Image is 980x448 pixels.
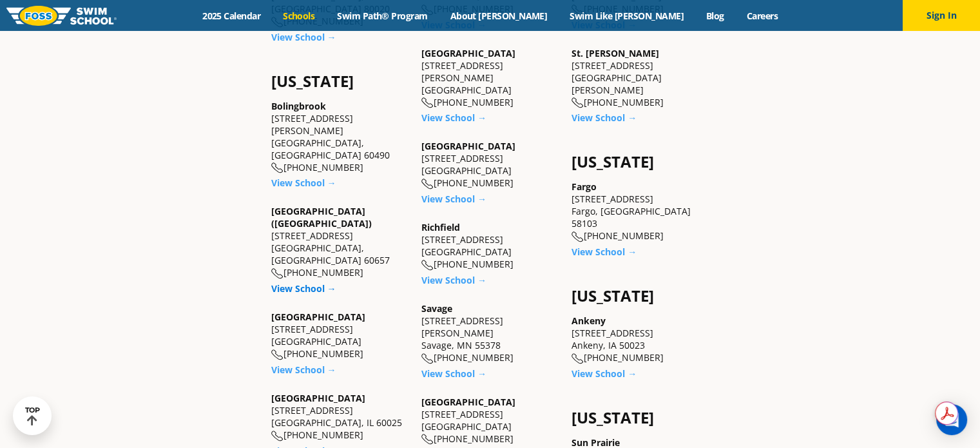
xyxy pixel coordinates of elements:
a: View School → [271,282,336,295]
a: View School → [421,112,486,124]
a: View School → [271,364,336,376]
h4: [US_STATE] [572,153,709,171]
a: View School → [271,31,336,43]
div: [STREET_ADDRESS] [GEOGRAPHIC_DATA][PERSON_NAME] [PHONE_NUMBER] [572,47,709,109]
h4: [US_STATE] [572,409,709,427]
img: location-phone-o-icon.svg [572,97,584,108]
a: Schools [272,10,326,22]
div: [STREET_ADDRESS] [GEOGRAPHIC_DATA], [GEOGRAPHIC_DATA] 60657 [PHONE_NUMBER] [271,205,408,279]
a: Savage [421,302,452,315]
div: [STREET_ADDRESS] Ankeny, IA 50023 [PHONE_NUMBER] [572,315,709,364]
img: location-phone-o-icon.svg [421,353,434,364]
div: [STREET_ADDRESS] [GEOGRAPHIC_DATA] [PHONE_NUMBER] [421,396,559,445]
div: [STREET_ADDRESS] [GEOGRAPHIC_DATA] [PHONE_NUMBER] [421,221,559,271]
a: Blog [695,10,735,22]
a: [GEOGRAPHIC_DATA] [271,311,365,323]
div: [STREET_ADDRESS] [GEOGRAPHIC_DATA] [PHONE_NUMBER] [271,311,408,360]
img: location-phone-o-icon.svg [572,231,584,242]
a: 2025 Calendar [191,10,272,22]
a: About [PERSON_NAME] [439,10,559,22]
div: [STREET_ADDRESS] [GEOGRAPHIC_DATA] [PHONE_NUMBER] [421,140,559,190]
div: [STREET_ADDRESS][PERSON_NAME] Savage, MN 55378 [PHONE_NUMBER] [421,302,559,364]
div: TOP [25,406,40,426]
div: [STREET_ADDRESS][PERSON_NAME] [GEOGRAPHIC_DATA] [PHONE_NUMBER] [421,47,559,109]
a: Swim Path® Program [326,10,439,22]
a: Swim Like [PERSON_NAME] [559,10,695,22]
a: [GEOGRAPHIC_DATA] ([GEOGRAPHIC_DATA]) [271,205,372,229]
a: [GEOGRAPHIC_DATA] [421,47,515,59]
a: View School → [421,274,486,286]
a: Richfield [421,221,460,233]
a: Ankeny [572,315,606,327]
a: View School → [421,193,486,205]
h4: [US_STATE] [572,287,709,305]
div: [STREET_ADDRESS] Fargo, [GEOGRAPHIC_DATA] 58103 [PHONE_NUMBER] [572,180,709,242]
a: St. [PERSON_NAME] [572,47,659,59]
img: FOSS Swim School Logo [6,6,117,26]
img: location-phone-o-icon.svg [421,97,434,108]
img: location-phone-o-icon.svg [421,260,434,271]
a: Bolingbrook [271,100,326,112]
a: View School → [271,177,336,189]
img: location-phone-o-icon.svg [271,349,283,360]
img: location-phone-o-icon.svg [271,431,283,442]
a: View School → [572,112,637,124]
a: View School → [421,367,486,380]
h4: [US_STATE] [271,72,408,90]
img: location-phone-o-icon.svg [572,353,584,364]
a: Fargo [572,180,597,193]
img: location-phone-o-icon.svg [271,268,283,279]
a: View School → [572,367,637,380]
a: Careers [735,10,789,22]
a: [GEOGRAPHIC_DATA] [421,396,515,408]
img: location-phone-o-icon.svg [421,434,434,445]
a: [GEOGRAPHIC_DATA] [421,140,515,152]
div: [STREET_ADDRESS] [GEOGRAPHIC_DATA], IL 60025 [PHONE_NUMBER] [271,392,408,442]
a: [GEOGRAPHIC_DATA] [271,392,365,404]
a: View School → [572,246,637,258]
img: location-phone-o-icon.svg [271,162,283,173]
div: [STREET_ADDRESS][PERSON_NAME] [GEOGRAPHIC_DATA], [GEOGRAPHIC_DATA] 60490 [PHONE_NUMBER] [271,100,408,174]
img: location-phone-o-icon.svg [421,179,434,190]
